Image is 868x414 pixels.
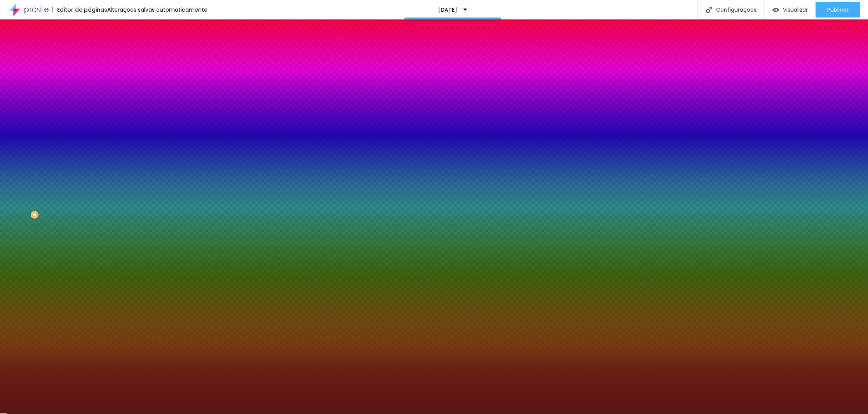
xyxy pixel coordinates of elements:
p: [DATE] [438,7,457,12]
button: Publicar [816,2,860,18]
div: Editor de páginas [52,7,107,12]
button: Visualizar [765,2,816,18]
img: Icone [706,7,712,13]
span: Visualizar [783,7,808,13]
div: Alterações salvas automaticamente [107,7,207,12]
span: Publicar [827,7,849,13]
img: view-1.svg [772,7,779,13]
